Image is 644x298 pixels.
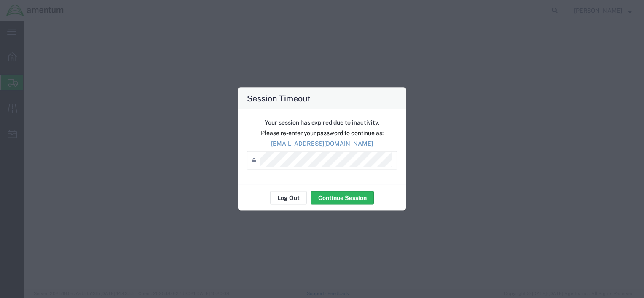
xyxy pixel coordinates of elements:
p: [EMAIL_ADDRESS][DOMAIN_NAME] [247,139,397,148]
p: Please re-enter your password to continue as: [247,129,397,138]
h4: Session Timeout [247,92,311,104]
button: Log Out [270,191,307,205]
p: Your session has expired due to inactivity. [247,118,397,127]
button: Continue Session [311,191,374,205]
